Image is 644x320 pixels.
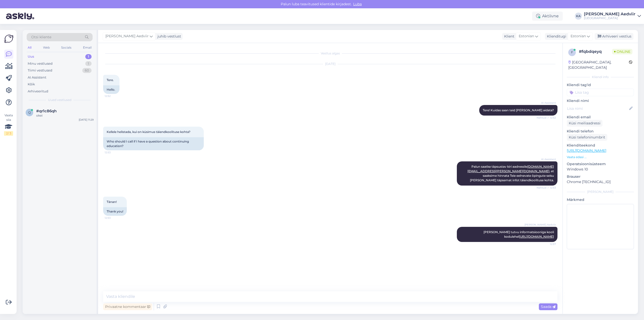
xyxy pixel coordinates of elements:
[567,120,602,127] div: Küsi meiliaadressi
[467,165,555,182] span: Palun saatke täpsustav kiri aadressile , et saaksime hinnata Teie eelnevate õpingute seisu [PERSO...
[567,143,634,148] p: Klienditeekond
[103,85,119,94] div: Hello.
[532,12,563,21] div: Aktiivne
[567,115,634,120] p: Kliendi email
[27,44,32,51] div: All
[107,200,117,204] span: Tänan!
[567,167,634,172] p: Windows 10
[103,51,557,56] div: Vestlus algas
[567,98,634,103] p: Kliendi nimi
[567,75,634,79] div: Kliendi info
[105,151,124,154] span: 12:53
[525,223,556,227] span: [PERSON_NAME] Aedviir
[537,157,556,161] span: AI Assistent
[568,60,629,70] div: [GEOGRAPHIC_DATA], [GEOGRAPHIC_DATA]
[567,197,634,202] p: Märkmed
[28,54,34,59] div: Uus
[537,101,556,105] span: AI Assistent
[36,109,57,113] span: #qr1c86qh
[82,68,92,73] div: 60
[31,34,51,40] span: Otsi kliente
[567,161,634,167] p: Operatsioonisüsteem
[105,94,124,98] span: 12:52
[85,54,92,59] div: 1
[567,190,634,194] div: [PERSON_NAME]
[567,174,634,179] p: Brauser
[502,34,514,39] div: Klient
[483,108,554,112] span: Tere! Kuidas saan teid [PERSON_NAME] aidata?
[595,33,633,40] div: Arhiveeri vestlus
[571,50,573,54] span: f
[352,2,363,6] span: Luba
[103,137,204,150] div: Who should I call if I have a question about continuing education?
[103,303,152,310] div: Privaatne kommentaar
[4,113,13,136] div: Vaata siia
[103,207,127,216] div: Thank you!
[584,12,641,20] a: [PERSON_NAME] Aedviir[GEOGRAPHIC_DATA]
[571,33,586,39] span: Estonian
[612,49,632,54] span: Online
[484,230,555,238] span: [PERSON_NAME] tutvu informatsiooniga kooli kodulehel
[28,82,35,87] div: Kõik
[567,134,607,141] div: Küsi telefoninumbrit
[42,44,51,51] div: Web
[155,34,181,39] div: juhib vestlust
[567,89,634,96] input: Lisa tag
[28,89,48,94] div: Arhiveeritud
[28,61,53,66] div: Minu vestlused
[541,304,555,309] span: Saada
[537,242,556,246] span: 12:57
[584,16,635,20] div: [GEOGRAPHIC_DATA]
[103,62,557,66] div: [DATE]
[28,75,46,80] div: AI Assistent
[4,131,13,136] div: 2 / 3
[584,12,635,16] div: [PERSON_NAME] Aedviir
[567,179,634,185] p: Chrome [TECHNICAL_ID]
[105,216,124,220] span: 12:53
[567,155,634,159] p: Vaata edasi ...
[575,13,582,20] div: KA
[537,116,556,120] span: Nähtud ✓ 12:52
[36,113,94,118] div: okei
[4,34,14,44] img: Askly Logo
[79,118,94,122] div: [DATE] 11:29
[519,33,534,39] span: Estonian
[28,111,31,114] span: q
[567,106,628,111] input: Lisa nimi
[107,78,114,82] span: Tere.
[48,98,71,102] span: Uued vestlused
[107,130,190,134] span: Kellele helistada, kui on küsimus täiendkoolituse kohta?
[567,82,634,88] p: Kliendi tag'id
[105,33,149,39] span: [PERSON_NAME] Aedviir
[28,68,52,73] div: Tiimi vestlused
[579,49,612,55] div: # fqbdqeyq
[519,235,554,238] a: [URL][DOMAIN_NAME]
[537,186,556,190] span: Nähtud ✓ 12:53
[567,129,634,134] p: Kliendi telefon
[85,61,92,66] div: 1
[545,34,566,39] div: Klienditugi
[60,44,72,51] div: Socials
[82,44,93,51] div: Email
[567,148,606,153] a: [URL][DOMAIN_NAME]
